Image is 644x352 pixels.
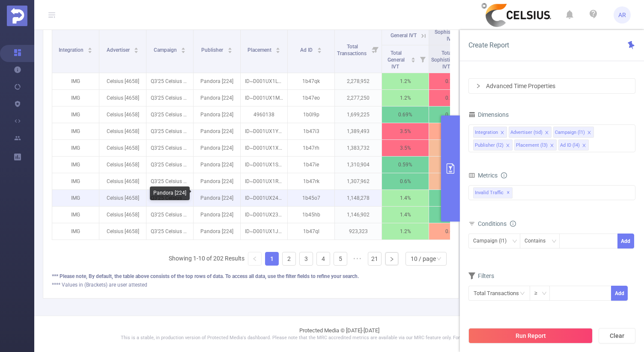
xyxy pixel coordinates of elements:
[431,50,462,70] span: Total Sophisticated IVT
[317,46,322,51] div: Sort
[276,46,280,49] i: icon: caret-up
[370,26,382,73] i: Filter menu
[181,50,186,52] i: icon: caret-down
[510,127,543,138] div: Advertiser (tid)
[618,6,626,24] span: AR
[227,46,232,49] i: icon: caret-up
[52,190,99,206] p: IMG
[500,130,504,136] i: icon: close
[468,328,593,343] button: Run Report
[194,90,240,106] p: Pandora [224]
[52,223,99,240] p: IMG
[241,173,287,189] p: ID~D001UX1R_PD~30s HM Audio_DP~Zeta_DS~3P_DE~US18-44_SA~NA_FM~AUD_DT~CROSS_SZ~1X1_PB~PDR_TG~3MORE...
[99,190,146,206] p: Celsius [4658]
[146,90,193,106] p: Q3'25 Celsius Audio Campaign [221668]
[512,239,517,245] i: icon: down
[288,207,334,223] p: 1b45hb
[411,56,416,61] div: Sort
[99,140,146,156] p: Celsius [4658]
[368,252,382,266] li: 21
[241,223,287,240] p: ID~D001UX1J_PD~30s GM Audio AM Daypart_DP~Zeta_DS~3P_DE~US18-44_SA~NA_FM~AUD_DT~CROSS_SZ~1X1_PB~P...
[534,286,543,300] div: ≥
[587,130,591,136] i: icon: close
[429,90,476,106] p: 0.78%
[52,123,99,139] p: IMG
[335,157,382,173] p: 1,310,904
[99,157,146,173] p: Celsius [4658]
[134,50,139,52] i: icon: caret-down
[582,143,586,148] i: icon: close
[194,223,240,240] p: Pandora [224]
[52,173,99,189] p: IMG
[468,41,509,49] span: Create Report
[335,207,382,223] p: 1,146,902
[299,252,313,266] li: 3
[52,90,99,106] p: IMG
[194,190,240,206] p: Pandora [224]
[169,252,244,266] li: Showing 1-10 of 202 Results
[282,252,296,266] li: 2
[509,127,552,138] li: Advertiser (tid)
[550,143,554,148] i: icon: close
[134,46,139,51] div: Sort
[241,140,287,156] p: ID~D001UX1X_PD~30s HM SC Audio_DP~Zeta_DS~3P_DE~US18-44_SA~NA_FM~AUD_DT~CROSS_SZ~1X1_PB~PDR_TG~3M...
[436,256,441,262] i: icon: down
[411,56,416,59] i: icon: caret-up
[382,90,429,106] p: 1.2%
[146,173,193,189] p: Q3'25 Celsius Audio Campaign [221668]
[617,234,634,248] button: Add
[351,252,364,266] span: •••
[553,127,594,138] li: Campaign (l1)
[382,140,429,156] p: 3.5%
[88,46,92,49] i: icon: caret-up
[241,190,287,206] p: ID~D001UX24_PD~15s GM Video_DP~Zeta_DS~3P_DE~US18-44_SA~NA_FM~VID_DT~CROSS_SZ~1X1_PB~PDR_TG~3MORE...
[507,188,510,198] span: ✕
[391,33,417,38] span: General IVT
[52,73,99,89] p: IMG
[429,140,476,156] p: 0.66%
[335,190,382,206] p: 1,148,278
[87,46,92,51] div: Sort
[241,157,287,173] p: ID~D001UX1S_PD~30s HM Audio_DP~Zeta_DS~3P_DE~US18-44_SA~NA_FM~AUD_DT~CROSS_SZ~1X1_PB~PDR_TG~3MORE...
[59,47,85,53] span: Integration
[388,50,405,70] span: Total General IVT
[506,143,510,148] i: icon: close
[288,123,334,139] p: 1b47i3
[56,334,623,342] p: This is a stable, in production version of Protected Media's dashboard. Please note that the MRC ...
[52,207,99,223] p: IMG
[473,127,507,138] li: Integration
[382,157,429,173] p: 0.59%
[265,252,278,265] a: 1
[154,47,178,53] span: Campaign
[288,223,334,240] p: 1b47ql
[227,46,233,51] div: Sort
[52,140,99,156] p: IMG
[382,190,429,206] p: 1.4%
[288,106,334,123] p: 1b0l9p
[317,50,322,52] i: icon: caret-down
[429,106,476,123] p: 0.36%
[194,173,240,189] p: Pandora [224]
[150,186,190,200] div: Pandora [224]
[146,123,193,139] p: Q3'25 Celsius Audio Campaign [221668]
[382,73,429,89] p: 1.2%
[107,47,131,53] span: Advertiser
[478,220,516,227] span: Conditions
[429,190,476,206] p: 0.37%
[194,207,240,223] p: Pandora [224]
[411,252,436,265] div: 10 / page
[417,45,429,73] i: Filter menu
[288,173,334,189] p: 1b47rk
[335,123,382,139] p: 1,389,493
[134,46,139,49] i: icon: caret-up
[288,73,334,89] p: 1b47qk
[7,6,27,26] img: Protected Media
[473,187,513,198] span: Invalid Traffic
[146,140,193,156] p: Q3'25 Celsius Audio Campaign [221668]
[248,252,262,266] li: Previous Page
[146,157,193,173] p: Q3'25 Celsius Audio Campaign [221668]
[317,252,330,265] a: 4
[334,252,347,265] a: 5
[88,50,92,52] i: icon: caret-down
[335,173,382,189] p: 1,307,962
